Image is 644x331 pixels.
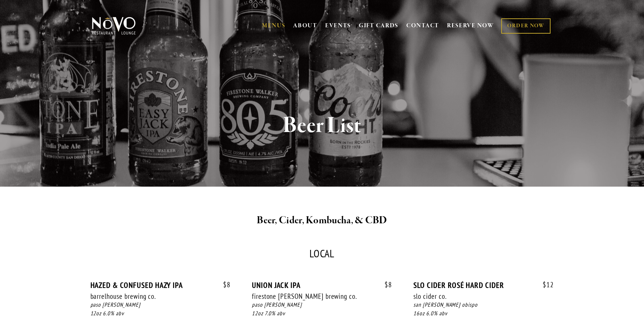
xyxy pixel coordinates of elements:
div: firestone [PERSON_NAME] brewing co. [252,292,371,301]
div: slo cider co. [413,292,532,301]
span: $ [543,280,546,289]
div: paso [PERSON_NAME] [90,301,231,309]
div: UNION JACK IPA [252,281,392,290]
a: GIFT CARDS [359,19,398,33]
div: paso [PERSON_NAME] [252,301,392,309]
a: RESERVE NOW [447,19,494,33]
div: 12oz 7.0% abv [252,309,392,318]
span: 12 [535,281,554,289]
h1: Beer List [104,114,540,138]
a: ABOUT [293,22,317,30]
span: $ [385,280,388,289]
span: 8 [377,281,392,289]
a: EVENTS [325,22,351,30]
a: MENUS [262,22,286,30]
div: SLO CIDER ROSÉ HARD CIDER [413,281,554,290]
div: barrelhouse brewing co. [90,292,209,301]
div: san [PERSON_NAME] obispo [413,301,554,309]
a: CONTACT [406,19,439,33]
div: HAZED & CONFUSED HAZY IPA [90,281,231,290]
span: 8 [216,281,231,289]
a: ORDER NOW [501,18,550,34]
div: 16oz 6.0% abv [413,309,554,318]
div: LOCAL [90,248,554,259]
div: 12oz 6.0% abv [90,309,231,318]
h2: Beer, Cider, Kombucha, & CBD [104,213,540,229]
span: $ [223,280,227,289]
img: Novo Restaurant &amp; Lounge [90,16,137,35]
